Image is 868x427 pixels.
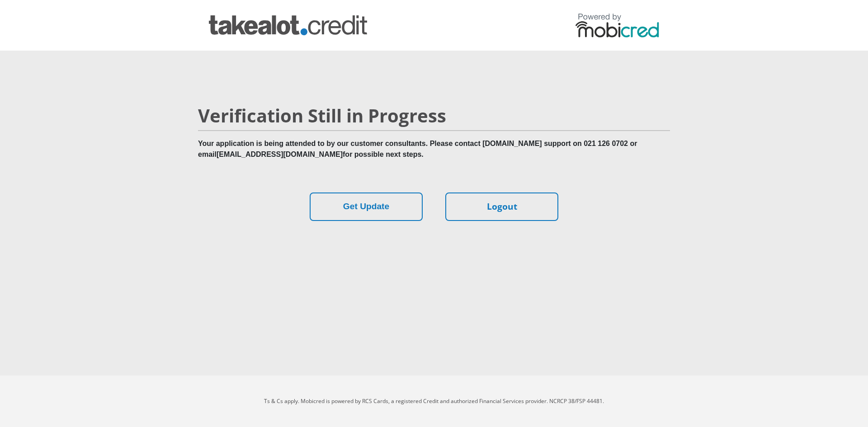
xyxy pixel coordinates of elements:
[445,192,558,221] a: Logout
[183,397,685,405] p: Ts & Cs apply. Mobicred is powered by RCS Cards, a registered Credit and authorized Financial Ser...
[310,192,423,221] button: Get Update
[198,140,637,158] b: Your application is being attended to by our customer consultants. Please contact [DOMAIN_NAME] s...
[576,13,659,38] img: powered by mobicred logo
[198,105,670,127] h2: Verification Still in Progress
[209,15,367,35] img: takealot_credit logo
